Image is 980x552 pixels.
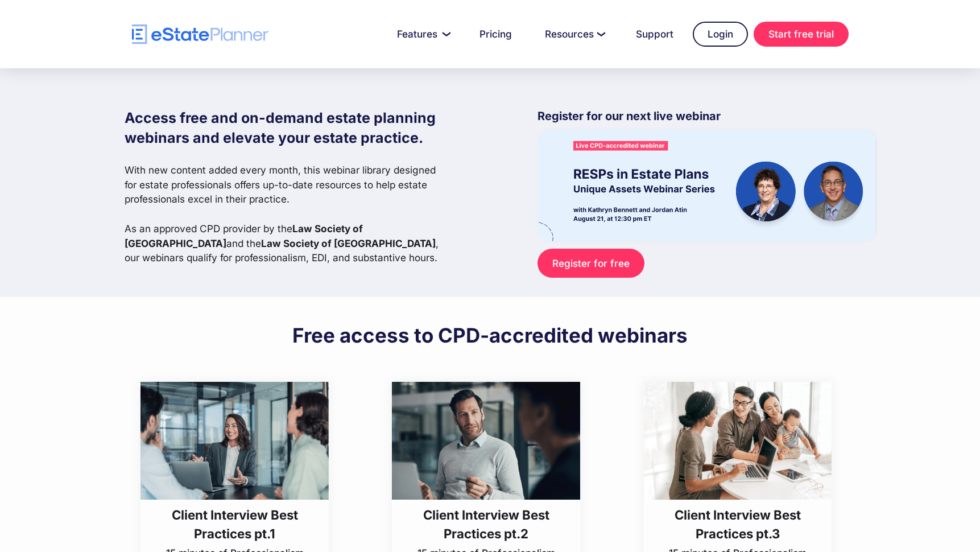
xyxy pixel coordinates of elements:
[261,237,436,249] strong: Law Society of [GEOGRAPHIC_DATA]
[383,23,460,46] a: Features
[622,23,687,46] a: Support
[408,505,565,543] h3: Client Interview Best Practices pt.2
[659,505,816,543] h3: Client Interview Best Practices pt.3
[537,249,644,278] a: Register for free
[537,108,875,130] p: Register for our next live webinar
[132,24,268,44] a: home
[466,23,526,46] a: Pricing
[125,223,363,249] strong: Law Society of [GEOGRAPHIC_DATA]
[125,163,448,265] p: With new content added every month, this webinar library designed for estate professionals offers...
[531,23,617,46] a: Resources
[125,108,448,148] h1: Access free and on-demand estate planning webinars and elevate your estate practice.
[693,22,748,47] a: Login
[292,323,688,348] h2: Free access to CPD-accredited webinars
[537,130,875,241] img: eState Academy webinar
[156,505,313,543] h3: Client Interview Best Practices pt.1
[754,22,849,47] a: Start free trial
